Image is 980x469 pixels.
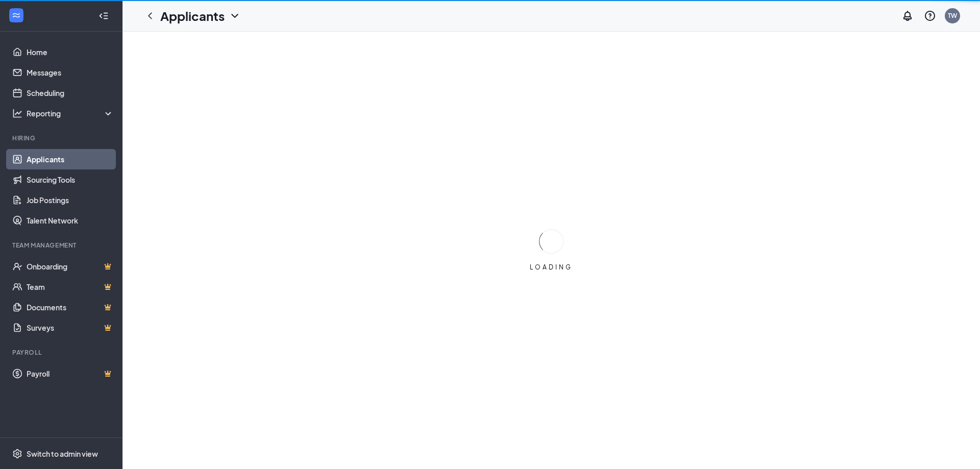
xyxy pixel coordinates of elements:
a: Home [27,42,114,62]
div: Switch to admin view [27,449,98,459]
a: Applicants [27,149,114,169]
div: Team Management [12,241,112,250]
div: Hiring [12,134,112,142]
a: Messages [27,62,114,83]
a: PayrollCrown [27,363,114,384]
a: SurveysCrown [27,317,114,338]
a: Scheduling [27,83,114,103]
svg: Settings [12,449,22,459]
svg: ChevronLeft [144,10,156,22]
a: Talent Network [27,210,114,231]
h1: Applicants [160,7,225,24]
svg: Analysis [12,108,22,118]
svg: Collapse [99,11,109,21]
a: OnboardingCrown [27,256,114,277]
a: Job Postings [27,190,114,210]
div: Reporting [27,108,114,118]
a: TeamCrown [27,277,114,297]
svg: QuestionInfo [924,10,936,22]
svg: ChevronDown [229,10,241,22]
div: Payroll [12,348,112,357]
a: DocumentsCrown [27,297,114,317]
div: TW [948,11,957,20]
a: Sourcing Tools [27,169,114,190]
svg: Notifications [901,10,914,22]
svg: WorkstreamLogo [11,10,21,20]
div: LOADING [526,263,577,271]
